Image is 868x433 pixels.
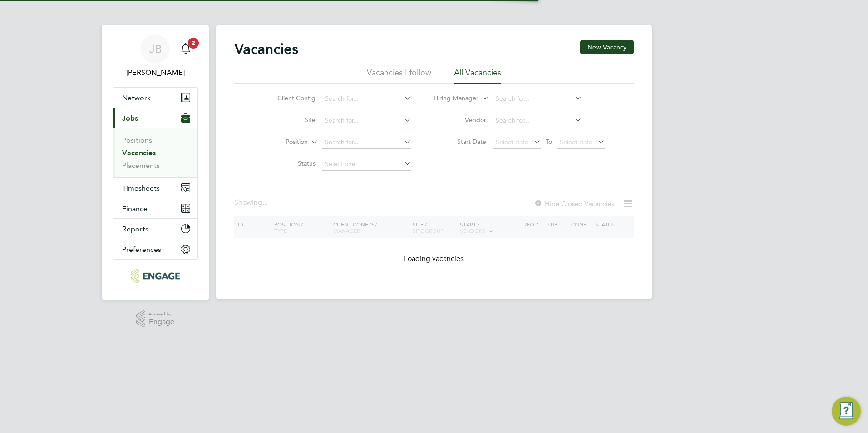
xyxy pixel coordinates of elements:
[426,94,478,103] label: Hiring Manager
[149,318,174,326] span: Engage
[188,38,199,49] span: 2
[136,310,175,328] a: Powered byEngage
[367,67,431,84] li: Vacancies I follow
[322,136,411,149] input: Search for...
[322,93,411,105] input: Search for...
[122,136,152,144] a: Positions
[113,128,197,177] div: Jobs
[263,116,316,124] label: Site
[122,225,148,233] span: Reports
[122,148,156,157] a: Vacancies
[262,198,268,207] span: ...
[122,114,138,123] span: Jobs
[149,43,162,55] span: JB
[149,310,174,318] span: Powered by
[496,138,528,146] span: Select date
[113,198,197,218] button: Finance
[454,67,501,84] li: All Vacancies
[113,88,197,108] button: Network
[113,219,197,239] button: Reports
[122,161,160,170] a: Placements
[832,397,861,426] button: Engage Resource Center
[256,138,308,147] label: Position
[534,199,614,208] label: Hide Closed Vacancies
[322,114,411,127] input: Search for...
[122,184,160,192] span: Timesheets
[263,159,316,167] label: Status
[234,40,298,58] h2: Vacancies
[322,158,411,171] input: Select one
[580,40,634,54] button: New Vacancy
[263,94,316,102] label: Client Config
[122,245,161,254] span: Preferences
[560,138,592,146] span: Select date
[131,269,179,283] img: huntereducation-logo-retina.png
[113,239,197,259] button: Preferences
[102,25,209,300] nav: Main navigation
[234,198,270,207] div: Showing
[434,116,486,124] label: Vendor
[113,67,198,78] span: Jack Baron
[122,93,151,102] span: Network
[113,269,198,283] a: Go to home page
[177,34,195,64] a: 2
[113,34,198,78] a: JB[PERSON_NAME]
[434,138,486,146] label: Start Date
[122,204,148,213] span: Finance
[493,114,582,127] input: Search for...
[543,136,555,148] span: To
[113,178,197,198] button: Timesheets
[493,93,582,105] input: Search for...
[113,108,197,128] button: Jobs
